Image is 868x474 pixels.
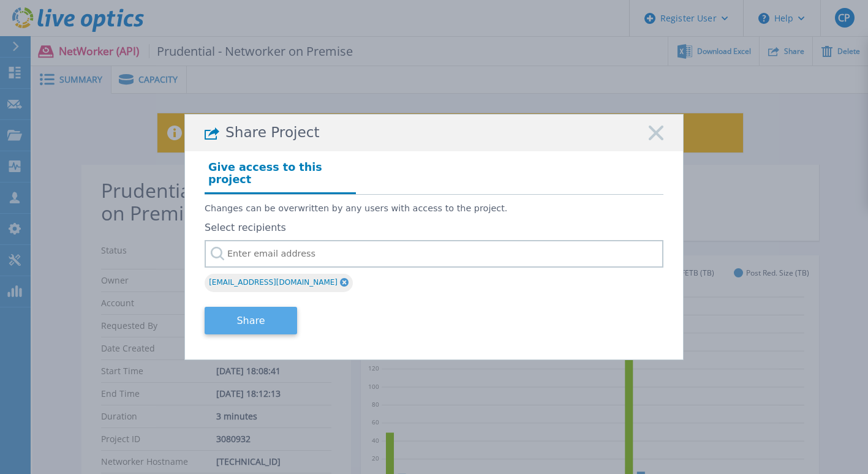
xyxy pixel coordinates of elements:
[205,240,663,268] input: Enter email address
[205,274,353,292] div: [EMAIL_ADDRESS][DOMAIN_NAME]
[205,222,663,233] label: Select recipients
[205,157,356,194] h4: Give access to this project
[205,203,663,214] p: Changes can be overwritten by any users with access to the project.
[205,307,297,334] button: Share
[225,124,320,141] span: Share Project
